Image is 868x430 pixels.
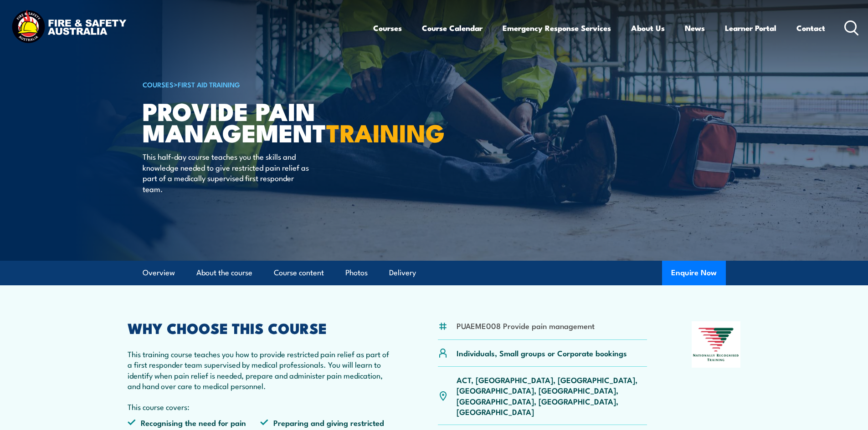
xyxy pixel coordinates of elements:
a: Emergency Response Services [503,16,611,40]
a: First Aid Training [178,79,240,89]
a: COURSES [143,79,174,89]
p: Individuals, Small groups or Corporate bookings [457,348,627,358]
img: Nationally Recognised Training logo. [692,321,741,368]
strong: TRAINING [326,113,445,151]
p: ACT, [GEOGRAPHIC_DATA], [GEOGRAPHIC_DATA], [GEOGRAPHIC_DATA], [GEOGRAPHIC_DATA], [GEOGRAPHIC_DATA... [457,374,647,417]
a: Overview [143,261,175,285]
h6: > [143,79,368,90]
p: This half-day course teaches you the skills and knowledge needed to give restricted pain relief a... [143,151,309,194]
a: Course content [274,261,324,285]
h1: Provide Pain Management [143,100,368,142]
a: Contact [796,16,825,40]
a: About the course [196,261,252,285]
li: PUAEME008 Provide pain management [457,320,595,331]
a: News [685,16,705,40]
a: Courses [373,16,402,40]
a: Photos [345,261,368,285]
a: Course Calendar [422,16,483,40]
a: Delivery [389,261,416,285]
a: About Us [631,16,665,40]
button: Enquire Now [662,261,726,285]
p: This training course teaches you how to provide restricted pain relief as part of a first respond... [128,349,394,391]
h2: WHY CHOOSE THIS COURSE [128,321,394,334]
p: This course covers: [128,401,394,412]
a: Learner Portal [725,16,776,40]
